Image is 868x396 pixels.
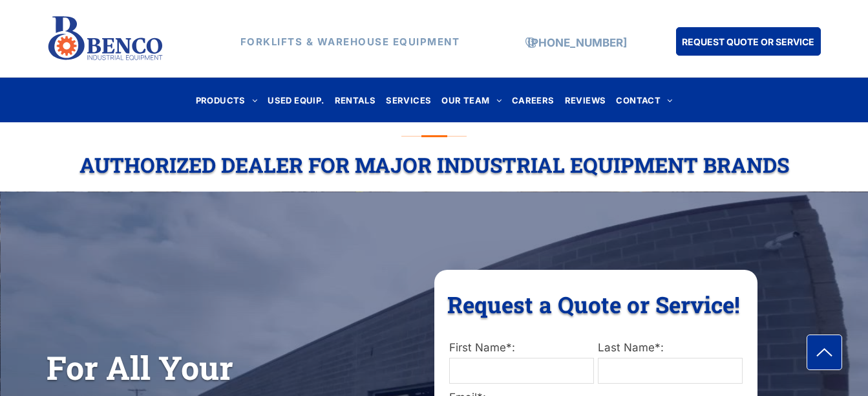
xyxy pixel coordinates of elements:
[676,27,821,56] a: REQUEST QUOTE OR SERVICE
[191,91,263,109] a: PRODUCTS
[381,91,436,109] a: SERVICES
[682,30,814,54] span: REQUEST QUOTE OR SERVICE
[79,151,789,179] span: Authorized Dealer For Major Industrial Equipment Brands
[47,346,233,389] span: For All Your
[611,91,677,109] a: CONTACT
[527,36,627,49] a: [PHONE_NUMBER]
[436,91,507,109] a: OUR TEAM
[598,340,743,357] label: Last Name*:
[240,36,460,48] strong: FORKLIFTS & WAREHOUSE EQUIPMENT
[330,91,381,109] a: RENTALS
[449,340,594,357] label: First Name*:
[560,91,611,109] a: REVIEWS
[507,91,560,109] a: CAREERS
[262,91,329,109] a: USED EQUIP.
[447,289,740,319] span: Request a Quote or Service!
